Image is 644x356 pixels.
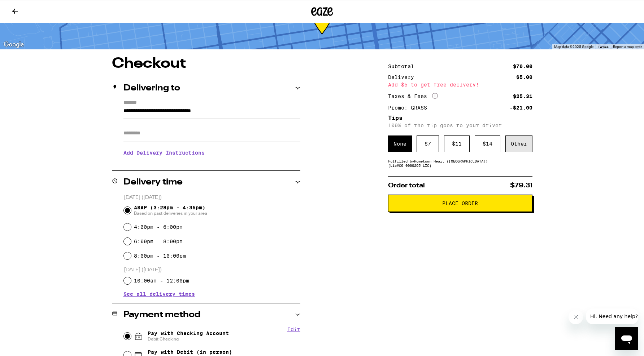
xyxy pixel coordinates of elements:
p: [DATE] ([DATE]) [124,267,300,273]
button: Edit [287,326,300,332]
h2: Delivering to [123,84,180,93]
iframe: Button to launch messaging window [615,327,638,350]
h2: Delivery time [123,178,183,187]
h2: Payment method [123,311,200,319]
span: Pay with Debit (in person) [148,349,232,355]
div: None [388,135,412,152]
h1: Checkout [112,57,300,71]
label: 10:00am - 12:00pm [134,278,189,284]
div: Delivery [388,75,419,80]
label: 8:00pm - 10:00pm [134,253,186,259]
a: Terms [598,45,609,49]
div: Promo: GRASS [388,105,432,110]
p: We'll contact you at [PHONE_NUMBER] when we arrive [123,161,300,167]
span: Order total [388,182,425,189]
div: $ 7 [417,135,439,152]
span: Map data ©2025 Google [554,45,593,49]
span: Debit Checking [148,336,229,342]
iframe: Message from company [586,308,638,324]
button: See all delivery times [123,292,195,297]
div: $5.00 [516,75,532,80]
p: [DATE] ([DATE]) [124,194,300,201]
div: $ 11 [444,135,470,152]
a: Open this area in Google Maps (opens a new window) [2,40,26,49]
a: Report a map error [613,45,642,49]
span: Pay with Checking Account [148,330,229,342]
div: -$21.00 [510,105,532,110]
div: Subtotal [388,64,419,69]
span: Place Order [442,201,478,206]
div: $ 14 [475,135,500,152]
iframe: Close message [569,310,583,324]
span: Based on past deliveries in your area [134,210,207,216]
div: Other [505,135,532,152]
div: Taxes & Fees [388,93,438,99]
label: 6:00pm - 8:00pm [134,239,183,244]
img: Google [2,40,26,49]
p: 100% of the tip goes to your driver [388,123,532,128]
span: ASAP (3:28pm - 4:35pm) [134,205,207,216]
div: Fulfilled by Hometown Heart ([GEOGRAPHIC_DATA]) (Lic# C9-0000295-LIC ) [388,159,532,168]
div: $25.31 [513,94,532,99]
h3: Add Delivery Instructions [123,144,300,161]
div: $70.00 [513,64,532,69]
div: Add $5 to get free delivery! [388,82,532,87]
div: 56-123 min [312,13,332,40]
label: 4:00pm - 6:00pm [134,224,183,230]
button: Place Order [388,195,532,212]
h5: Tips [388,115,532,121]
span: $79.31 [510,182,532,189]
